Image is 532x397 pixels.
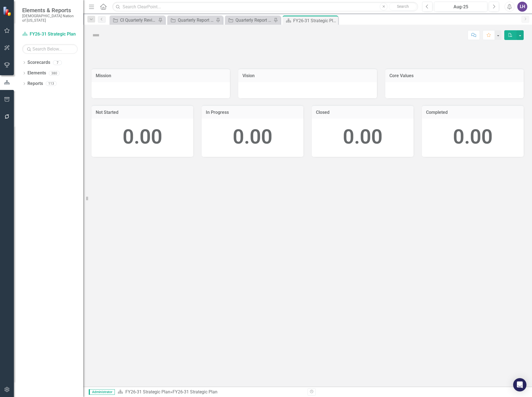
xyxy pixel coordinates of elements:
[118,389,303,395] div: »
[178,17,214,24] div: Quarterly Report Review
[22,44,78,54] input: Search Below...
[92,31,100,40] img: Not Defined
[111,17,157,24] a: CI Quarterly Review
[96,73,226,78] h3: Mission
[120,17,157,24] div: CI Quarterly Review
[27,59,50,66] a: Scorecards
[22,14,78,23] small: [DEMOGRAPHIC_DATA] Nation of [US_STATE]
[169,17,214,24] a: Quarterly Report Review
[112,2,418,12] input: Search ClearPoint...
[125,389,170,395] a: FY26-31 Strategic Plan
[434,2,487,12] button: Aug-25
[27,70,46,76] a: Elements
[397,4,409,9] span: Search
[207,123,298,151] div: 0.00
[436,4,485,10] div: Aug-25
[513,378,526,391] div: Open Intercom Messenger
[49,71,60,76] div: 380
[96,110,189,115] h3: Not Started
[89,389,115,395] span: Administrator
[235,17,272,24] div: Quarterly Report Review (No Next Steps)
[22,31,78,37] a: FY26-31 Strategic Plan
[389,3,417,11] button: Search
[97,123,188,151] div: 0.00
[22,7,78,14] span: Elements & Reports
[293,17,337,24] div: FY26-31 Strategic Plan
[46,81,57,86] div: 113
[316,110,409,115] h3: Closed
[3,6,12,16] img: ClearPoint Strategy
[427,123,518,151] div: 0.00
[173,389,217,395] div: FY26-31 Strategic Plan
[426,110,520,115] h3: Completed
[517,2,527,12] button: LH
[226,17,272,24] a: Quarterly Report Review (No Next Steps)
[27,81,43,87] a: Reports
[206,110,299,115] h3: In Progress
[389,73,520,78] h3: Core Values
[317,123,408,151] div: 0.00
[53,60,62,65] div: 7
[242,73,373,78] h3: Vision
